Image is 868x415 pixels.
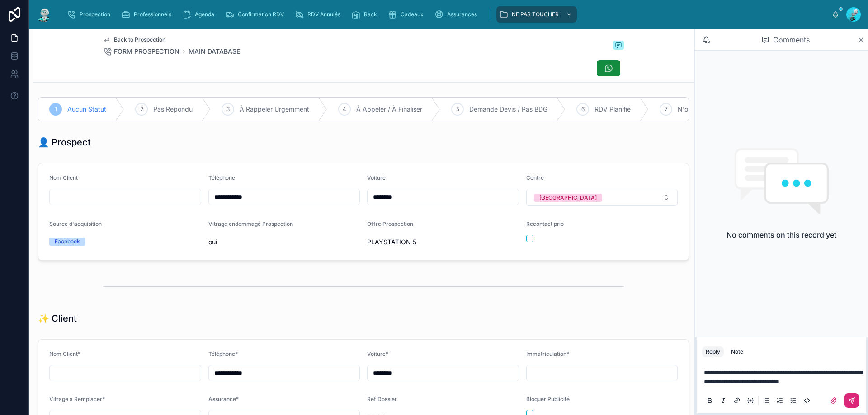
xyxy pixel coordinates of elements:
[726,229,836,240] h2: No comments on this record yet
[526,189,678,206] button: Select Button
[727,346,747,357] button: Note
[153,105,193,114] span: Pas Répondu
[456,106,459,113] span: 5
[539,194,597,202] div: [GEOGRAPHIC_DATA]
[67,105,106,114] span: Aucun Statut
[114,47,179,56] span: FORM PROSPECTION
[208,350,238,357] span: Téléphone*
[80,11,110,18] span: Prospection
[367,174,386,181] span: Voiture
[222,6,290,23] a: Confirmation RDV
[364,11,377,18] span: Rack
[55,106,57,113] span: 1
[240,105,309,114] span: À Rappeler Urgemment
[292,6,347,23] a: RDV Annulés
[343,106,346,113] span: 4
[134,11,171,18] span: Professionnels
[179,6,221,23] a: Agenda
[447,11,477,18] span: Assurances
[208,238,360,247] span: oui
[103,47,179,56] a: FORM PROSPECTION
[208,220,293,227] span: Vitrage endommagé Prospection
[496,6,577,23] a: NE PAS TOUCHER
[367,350,388,357] span: Voiture*
[55,238,80,246] div: Facebook
[49,350,80,357] span: Nom Client*
[226,106,230,113] span: 3
[385,6,430,23] a: Cadeaux
[526,174,544,181] span: Centre
[49,220,102,227] span: Source d'acquisition
[526,220,564,227] span: Recontact prio
[60,5,832,24] div: scrollable content
[103,36,165,43] a: Back to Prospection
[367,396,397,402] span: Ref Dossier
[38,136,91,149] h1: 👤 Prospect
[356,105,422,114] span: À Appeler / À Finaliser
[38,312,77,325] h1: ✨ Client
[118,6,178,23] a: Professionnels
[512,11,559,18] span: NE PAS TOUCHER
[702,346,724,357] button: Reply
[49,396,105,402] span: Vitrage à Remplacer*
[432,6,483,23] a: Assurances
[469,105,547,114] span: Demande Devis / Pas BDG
[401,11,424,18] span: Cadeaux
[594,105,631,114] span: RDV Planifié
[526,396,570,402] span: Bloquer Publicité
[238,11,284,18] span: Confirmation RDV
[731,348,743,355] div: Note
[678,105,745,114] span: N'ont Jamais Répondu
[208,396,239,402] span: Assurance*
[114,36,165,43] span: Back to Prospection
[773,34,810,45] span: Comments
[189,47,240,56] a: MAIN DATABASE
[367,238,519,247] span: PLAYSTATION 5
[307,11,340,18] span: RDV Annulés
[349,6,383,23] a: Rack
[526,350,569,357] span: Immatriculation*
[49,174,78,181] span: Nom Client
[665,106,668,113] span: 7
[140,106,143,113] span: 2
[208,174,235,181] span: Téléphone
[36,7,52,22] img: App logo
[367,220,413,227] span: Offre Prospection
[64,6,117,23] a: Prospection
[195,11,214,18] span: Agenda
[581,106,585,113] span: 6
